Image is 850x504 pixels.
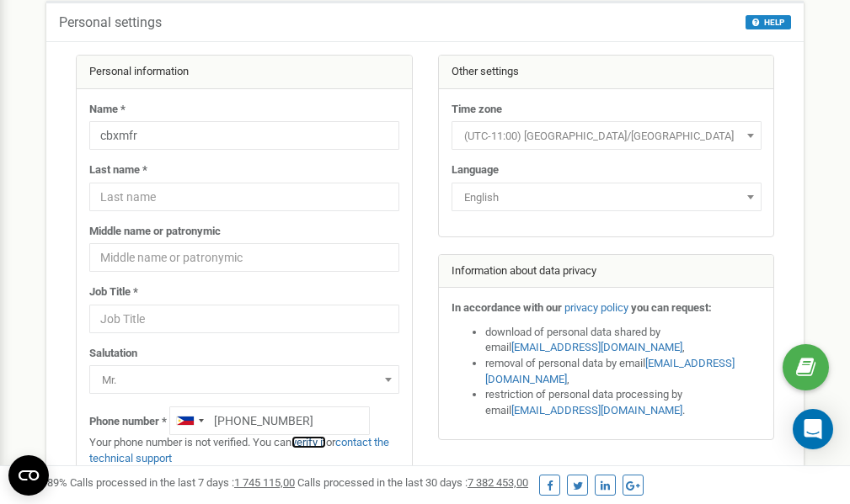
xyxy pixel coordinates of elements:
[452,162,499,178] label: Language
[89,284,138,300] label: Job Title *
[89,224,221,240] label: Middle name or patronymic
[452,301,562,314] strong: In accordance with our
[439,56,774,89] div: Other settings
[511,341,682,353] a: [EMAIL_ADDRESS][DOMAIN_NAME]
[439,255,774,289] div: Information about data privacy
[485,387,762,418] li: restriction of personal data processing by email .
[291,436,326,448] a: verify it
[59,15,162,30] h5: Personal settings
[89,121,399,150] input: Name
[485,357,735,385] a: [EMAIL_ADDRESS][DOMAIN_NAME]
[452,183,762,211] span: English
[89,435,399,466] p: Your phone number is not verified. You can or
[77,56,412,89] div: Personal information
[89,346,137,362] label: Salutation
[89,243,399,272] input: Middle name or patronymic
[70,476,295,489] span: Calls processed in the last 7 days :
[8,455,49,496] button: Open CMP widget
[452,102,502,118] label: Time zone
[89,365,399,394] span: Mr.
[457,125,756,148] span: (UTC-11:00) Pacific/Midway
[169,406,370,435] input: +1-800-555-55-55
[89,162,147,178] label: Last name *
[234,476,295,489] u: 1 745 115,00
[89,305,399,333] input: Job Title
[485,325,762,356] li: download of personal data shared by email ,
[746,15,791,29] button: HELP
[793,409,833,449] div: Open Intercom Messenger
[485,356,762,387] li: removal of personal data by email ,
[89,436,389,464] a: contact the technical support
[564,301,628,314] a: privacy policy
[89,414,167,430] label: Phone number *
[452,121,762,150] span: (UTC-11:00) Pacific/Midway
[89,102,126,118] label: Name *
[95,369,393,392] span: Mr.
[457,186,756,210] span: English
[170,407,209,434] div: Telephone country code
[511,404,682,416] a: [EMAIL_ADDRESS][DOMAIN_NAME]
[89,183,399,211] input: Last name
[631,301,712,314] strong: you can request:
[297,476,528,489] span: Calls processed in the last 30 days :
[468,476,528,489] u: 7 382 453,00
